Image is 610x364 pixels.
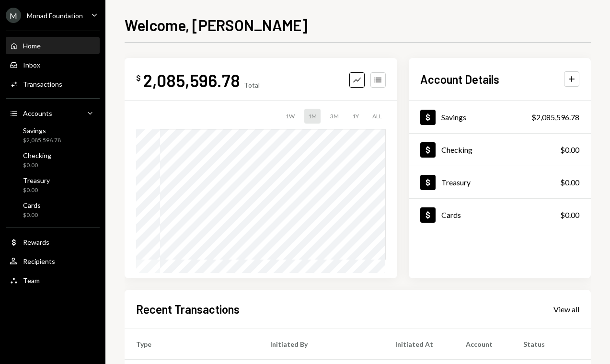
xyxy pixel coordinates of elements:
div: 1W [282,109,299,124]
div: Checking [23,151,51,159]
div: Home [23,42,41,50]
div: Total [244,81,260,89]
div: Savings [441,113,466,122]
a: Checking$0.00 [6,148,100,171]
a: Rewards [6,233,100,250]
a: Cards$0.00 [6,198,100,221]
div: 3M [326,109,343,124]
h2: Account Details [420,71,499,87]
div: $ [136,73,141,83]
div: Cards [23,201,41,209]
div: M [6,8,21,23]
div: 2,085,596.78 [143,69,240,91]
div: $2,085,596.78 [23,136,61,145]
div: ALL [368,109,386,124]
th: Status [512,329,591,359]
div: 1Y [348,109,363,124]
a: Transactions [6,75,100,92]
div: Rewards [23,238,49,246]
a: Savings$2,085,596.78 [6,124,100,147]
th: Initiated At [384,329,454,359]
div: $0.00 [560,209,579,221]
div: $2,085,596.78 [531,112,579,123]
div: $0.00 [23,186,50,194]
div: Treasury [23,176,50,184]
div: Savings [23,126,61,135]
a: Accounts [6,104,100,122]
div: $0.00 [560,144,579,156]
th: Type [125,329,259,359]
div: $0.00 [23,211,41,219]
div: 1M [304,109,321,124]
h1: Welcome, [PERSON_NAME] [125,15,308,34]
a: Checking$0.00 [409,134,591,166]
div: Checking [441,145,472,154]
div: Transactions [23,80,62,88]
th: Initiated By [259,329,384,359]
div: $0.00 [560,177,579,188]
div: Monad Foundation [27,11,83,20]
a: Inbox [6,56,100,73]
a: Team [6,272,100,289]
th: Account [454,329,512,359]
a: Treasury$0.00 [6,173,100,196]
div: Recipients [23,257,55,265]
a: Recipients [6,252,100,270]
div: $0.00 [23,161,51,170]
div: Inbox [23,61,40,69]
a: Savings$2,085,596.78 [409,101,591,133]
a: Treasury$0.00 [409,166,591,198]
h2: Recent Transactions [136,301,240,317]
div: View all [553,305,579,314]
div: Team [23,276,40,284]
div: Cards [441,210,461,219]
div: Treasury [441,178,471,187]
a: Cards$0.00 [409,199,591,231]
a: View all [553,304,579,314]
a: Home [6,37,100,54]
div: Accounts [23,109,52,117]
